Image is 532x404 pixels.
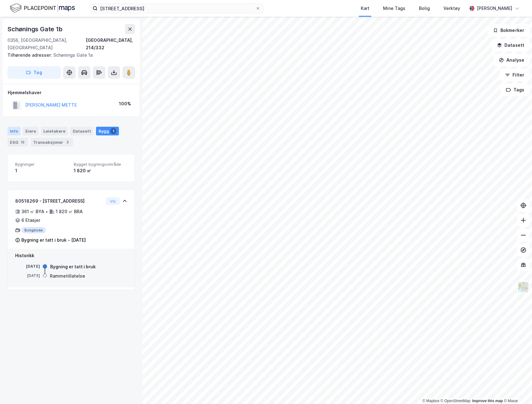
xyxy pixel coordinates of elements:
[110,128,116,134] div: 1
[7,138,28,147] div: ESG
[15,162,69,167] span: Bygninger
[7,52,53,58] span: Tilhørende adresser:
[500,69,530,81] button: Filter
[46,209,48,214] div: •
[492,39,530,51] button: Datasett
[21,217,40,224] div: 6 Etasjer
[517,281,529,293] img: Z
[422,399,439,403] a: Mapbox
[488,24,530,37] button: Bokmerker
[7,66,61,79] button: Tag
[86,37,135,51] div: [GEOGRAPHIC_DATA], 214/332
[501,374,532,404] div: Kontrollprogram for chat
[64,139,71,145] div: 3
[96,127,119,135] div: Bygg
[477,5,512,12] div: [PERSON_NAME]
[494,54,530,66] button: Analyse
[106,197,120,205] button: Vis
[56,208,83,215] div: 1 820 ㎡ BRA
[8,89,135,96] div: Hjemmelshaver
[7,127,20,135] div: Info
[21,208,44,215] div: 361 ㎡ BYA
[361,5,369,12] div: Kart
[50,263,96,270] div: Bygning er tatt i bruk
[443,5,460,12] div: Verktøy
[15,197,103,205] div: 80518269 - [STREET_ADDRESS]
[383,5,405,12] div: Mine Tags
[119,100,131,108] div: 100%
[15,273,40,279] div: [DATE]
[7,51,130,59] div: Schønings Gate 1a
[441,399,471,403] a: OpenStreetMap
[41,127,68,135] div: Leietakere
[10,3,75,14] img: logo.f888ab2527a4732fd821a326f86c7f29.svg
[98,4,255,13] input: Søk på adresse, matrikkel, gårdeiere, leietakere eller personer
[7,24,64,34] div: Schønings Gate 1b
[31,138,73,147] div: Transaksjoner
[15,252,127,259] div: Historikk
[23,127,38,135] div: Eiere
[15,264,40,269] div: [DATE]
[419,5,430,12] div: Bolig
[70,127,94,135] div: Datasett
[21,236,86,244] div: Bygning er tatt i bruk - [DATE]
[15,167,69,174] div: 1
[7,37,86,51] div: 0356, [GEOGRAPHIC_DATA], [GEOGRAPHIC_DATA]
[501,84,530,96] button: Tags
[74,167,127,174] div: 1 820 ㎡
[50,272,85,280] div: Rammetillatelse
[20,139,26,145] div: 13
[472,399,503,403] a: Improve this map
[74,162,127,167] span: Bygget bygningsområde
[501,374,532,404] iframe: Chat Widget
